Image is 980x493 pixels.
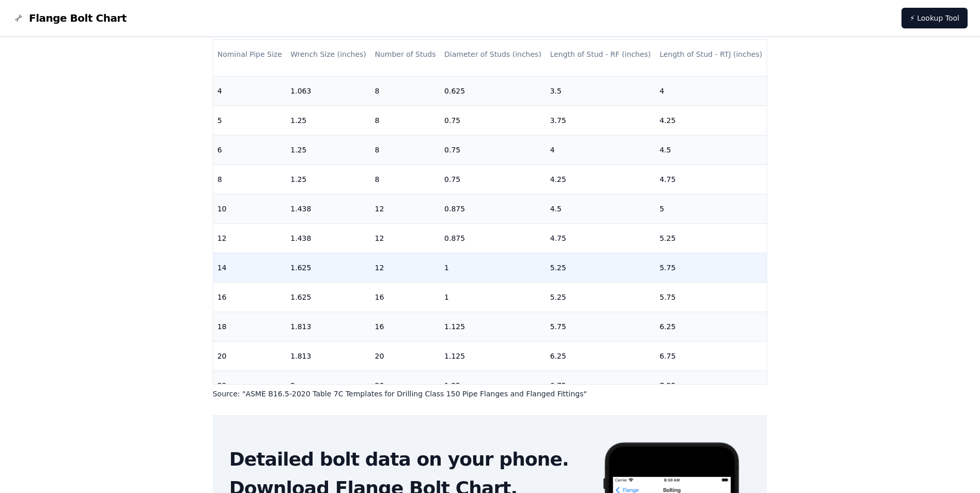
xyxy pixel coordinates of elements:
td: 8 [370,164,440,194]
td: 4 [213,76,287,105]
td: 5.25 [656,223,767,253]
td: 1.25 [286,164,370,194]
td: 4 [546,135,656,164]
td: 6.75 [656,341,767,371]
p: Source: " ASME B16.5-2020 Table 7C Templates for Drilling Class 150 Pipe Flanges and Flanged Fitt... [213,389,768,399]
td: 6 [213,135,287,164]
td: 7.25 [656,371,767,400]
td: 22 [213,371,287,400]
td: 1.438 [286,223,370,253]
td: 8 [213,164,287,194]
th: Diameter of Studs (inches) [440,40,546,69]
td: 1.125 [440,341,546,371]
td: 16 [213,282,287,312]
td: 20 [213,341,287,371]
td: 6.75 [546,371,656,400]
td: 1.625 [286,253,370,282]
td: 8 [370,76,440,105]
td: 1.25 [440,371,546,400]
td: 3.75 [546,105,656,135]
td: 1.625 [286,282,370,312]
td: 6.25 [656,312,767,341]
td: 1 [440,253,546,282]
td: 4.75 [546,223,656,253]
span: Flange Bolt Chart [29,11,127,25]
td: 6.25 [546,341,656,371]
td: 1.063 [286,76,370,105]
td: 0.875 [440,194,546,223]
td: 5 [213,105,287,135]
td: 3.5 [546,76,656,105]
td: 1.25 [286,105,370,135]
td: 4.5 [656,135,767,164]
td: 12 [213,223,287,253]
td: 5.75 [656,282,767,312]
td: 20 [370,341,440,371]
td: 0.875 [440,223,546,253]
td: 16 [370,282,440,312]
td: 0.75 [440,105,546,135]
td: 0.75 [440,135,546,164]
th: Number of Studs [370,40,440,69]
td: 2 [286,371,370,400]
td: 0.625 [440,76,546,105]
th: Length of Stud - RTJ (inches) [656,40,767,69]
td: 1.813 [286,341,370,371]
td: 10 [213,194,287,223]
td: 5.25 [546,282,656,312]
td: 5 [656,194,767,223]
td: 4.75 [656,164,767,194]
td: 12 [370,253,440,282]
td: 20 [370,371,440,400]
td: 16 [370,312,440,341]
a: ⚡ Lookup Tool [901,8,968,28]
a: Flange Bolt Chart LogoFlange Bolt Chart [12,11,127,25]
td: 1 [440,282,546,312]
td: 1.813 [286,312,370,341]
h2: Detailed bolt data on your phone. [229,449,585,470]
img: Flange Bolt Chart Logo [12,12,25,24]
td: 5.75 [656,253,767,282]
td: 5.75 [546,312,656,341]
td: 8 [370,105,440,135]
th: Length of Stud - RF (inches) [546,40,656,69]
td: 4.5 [546,194,656,223]
td: 4.25 [546,164,656,194]
td: 12 [370,194,440,223]
th: Nominal Pipe Size [213,40,287,69]
th: Wrench Size (inches) [286,40,370,69]
td: 5.25 [546,253,656,282]
td: 12 [370,223,440,253]
td: 1.25 [286,135,370,164]
td: 1.125 [440,312,546,341]
td: 0.75 [440,164,546,194]
td: 18 [213,312,287,341]
td: 8 [370,135,440,164]
td: 1.438 [286,194,370,223]
td: 14 [213,253,287,282]
td: 4.25 [656,105,767,135]
td: 4 [656,76,767,105]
